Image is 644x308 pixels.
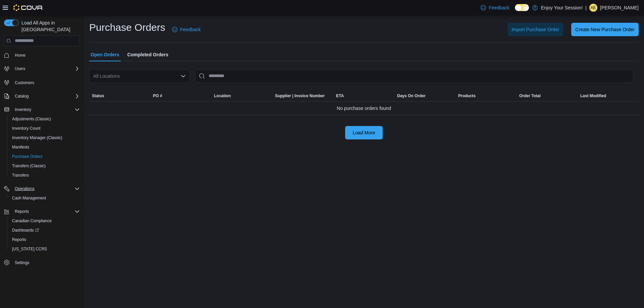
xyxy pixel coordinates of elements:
[7,226,83,235] a: Dashboards
[575,26,635,33] span: Create New Purchase Order
[589,4,597,12] div: Alana Edgington
[9,194,80,202] span: Cash Management
[12,259,32,267] a: Settings
[211,90,272,101] button: Location
[180,73,186,79] button: Open list of options
[153,93,162,99] span: PO #
[9,143,32,151] a: Manifests
[15,107,31,112] span: Inventory
[13,4,43,11] img: Cova
[195,69,633,83] input: This is a search bar. After typing your query, hit enter to filter the results lower in the page.
[489,4,509,11] span: Feedback
[12,228,39,233] span: Dashboards
[1,50,83,60] button: Home
[600,4,639,12] p: [PERSON_NAME]
[7,142,83,152] button: Manifests
[9,245,50,253] a: [US_STATE] CCRS
[275,93,325,99] span: Supplier | Invoice Number
[455,90,517,101] button: Products
[9,134,80,142] span: Inventory Manager (Classic)
[336,93,344,99] span: ETA
[15,66,25,71] span: Users
[512,26,559,33] span: Import Purchase Order
[4,48,80,285] nav: Complex example
[337,104,391,112] span: No purchase orders found
[169,23,203,36] a: Feedback
[12,79,37,87] a: Customers
[9,162,80,170] span: Transfers (Classic)
[9,245,80,253] span: Washington CCRS
[519,93,541,99] span: Order Total
[9,152,45,161] a: Purchase Orders
[12,65,80,73] span: Users
[7,235,83,244] button: Reports
[9,115,54,123] a: Adjustments (Classic)
[7,216,83,226] button: Canadian Compliance
[7,124,83,133] button: Inventory Count
[9,124,80,132] span: Inventory Count
[12,135,62,140] span: Inventory Manager (Classic)
[214,93,231,99] div: Location
[578,90,639,101] button: Last Modified
[15,80,34,85] span: Customers
[15,260,29,265] span: Settings
[12,195,46,201] span: Cash Management
[12,92,80,100] span: Catalog
[9,171,80,179] span: Transfers
[1,64,83,73] button: Users
[9,115,80,123] span: Adjustments (Classic)
[394,90,455,101] button: Days On Order
[541,4,583,12] p: Enjoy Your Session!
[12,65,28,73] button: Users
[12,246,47,252] span: [US_STATE] CCRS
[591,4,596,12] span: AE
[9,124,43,132] a: Inventory Count
[571,23,639,36] button: Create New Purchase Order
[12,106,34,114] button: Inventory
[9,236,80,244] span: Reports
[12,106,80,114] span: Inventory
[12,173,29,178] span: Transfers
[15,53,25,58] span: Home
[7,161,83,171] button: Transfers (Classic)
[1,207,83,216] button: Reports
[89,90,150,101] button: Status
[12,185,80,193] span: Operations
[12,154,43,159] span: Purchase Orders
[12,185,37,193] button: Operations
[9,143,80,151] span: Manifests
[92,93,104,99] span: Status
[19,19,80,33] span: Load All Apps in [GEOGRAPHIC_DATA]
[1,105,83,114] button: Inventory
[12,207,32,215] button: Reports
[9,226,42,234] a: Dashboards
[272,90,333,101] button: Supplier | Invoice Number
[507,23,563,36] button: Import Purchase Order
[91,48,119,61] span: Open Orders
[12,218,52,224] span: Canadian Compliance
[9,194,49,202] a: Cash Management
[12,144,29,150] span: Manifests
[12,237,26,242] span: Reports
[9,134,65,142] a: Inventory Manager (Classic)
[89,21,165,34] h1: Purchase Orders
[127,48,168,61] span: Completed Orders
[12,116,51,122] span: Adjustments (Classic)
[15,186,35,191] span: Operations
[180,26,201,33] span: Feedback
[515,4,529,11] input: Dark Mode
[585,4,587,12] p: |
[333,90,394,101] button: ETA
[7,152,83,161] button: Purchase Orders
[15,209,29,214] span: Reports
[7,171,83,180] button: Transfers
[150,90,211,101] button: PO #
[458,93,476,99] span: Products
[12,51,28,59] a: Home
[12,126,41,131] span: Inventory Count
[397,93,426,99] span: Days On Order
[9,236,29,244] a: Reports
[7,193,83,203] button: Cash Management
